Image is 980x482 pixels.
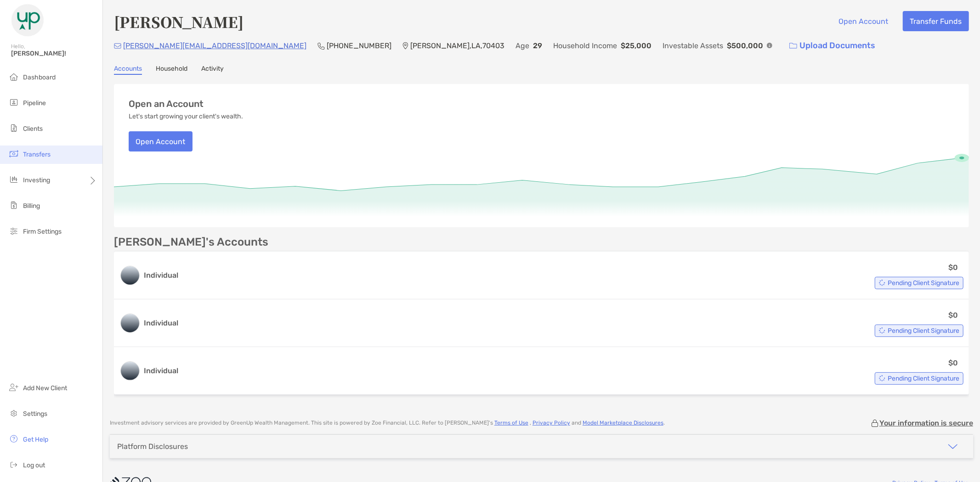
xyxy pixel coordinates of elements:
span: Pending Client Signature [888,280,959,286]
a: Model Marketplace Disclosures [583,420,663,426]
img: get-help icon [8,433,19,444]
img: dashboard icon [8,71,19,82]
span: Firm Settings [23,228,62,235]
span: Add New Client [23,384,67,392]
span: Clients [23,125,43,133]
p: [PHONE_NUMBER] [327,40,391,51]
span: Settings [23,410,47,418]
img: pipeline icon [8,97,19,108]
img: icon arrow [947,441,958,452]
img: transfers icon [8,148,19,159]
img: clients icon [8,123,19,134]
a: Activity [201,65,224,75]
a: Household [156,65,187,75]
h3: Individual [144,318,178,329]
img: logo account [121,362,139,380]
span: Pending Client Signature [888,376,959,381]
p: [PERSON_NAME][EMAIL_ADDRESS][DOMAIN_NAME] [123,40,306,51]
span: Investing [23,176,50,184]
img: Location Icon [402,42,408,50]
a: Accounts [114,65,142,75]
img: Info Icon [767,43,772,48]
img: Zoe Logo [11,4,44,37]
p: 29 [533,40,542,51]
img: Email Icon [114,43,121,49]
p: Investable Assets [663,40,723,51]
img: logo account [121,266,139,285]
a: Terms of Use [494,420,528,426]
p: $0 [948,309,958,321]
h3: Open an Account [129,99,204,109]
button: Transfer Funds [903,11,969,31]
img: firm-settings icon [8,225,19,236]
img: logout icon [8,459,19,470]
span: Pending Client Signature [888,328,959,333]
span: Transfers [23,151,51,158]
p: [PERSON_NAME] , LA , 70403 [410,40,504,51]
img: Phone Icon [317,42,325,50]
img: add_new_client icon [8,382,19,393]
p: Investment advisory services are provided by GreenUp Wealth Management . This site is powered by ... [110,420,665,426]
span: Dashboard [23,73,56,81]
img: investing icon [8,174,19,185]
span: [PERSON_NAME]! [11,50,97,57]
img: Account Status icon [879,280,885,286]
p: $0 [948,357,958,369]
p: Household Income [553,40,617,51]
span: Billing [23,202,40,210]
p: Let's start growing your client's wealth. [129,113,243,120]
h3: Individual [144,365,178,376]
button: Open Account [129,131,193,151]
a: Privacy Policy [532,420,570,426]
p: Your information is secure [879,419,973,427]
p: $500,000 [727,40,763,51]
h3: Individual [144,270,178,281]
a: Upload Documents [783,36,881,56]
p: Age [515,40,529,51]
p: $0 [948,262,958,273]
img: Account Status icon [879,375,885,381]
span: Pipeline [23,99,46,107]
button: Open Account [832,11,895,31]
div: Platform Disclosures [117,442,188,451]
h4: [PERSON_NAME] [114,11,244,32]
img: logo account [121,314,139,332]
span: Log out [23,461,45,469]
p: [PERSON_NAME]'s Accounts [114,236,268,248]
p: $25,000 [621,40,651,51]
img: Account Status icon [879,327,885,334]
img: billing icon [8,200,19,211]
span: Get Help [23,436,48,443]
img: settings icon [8,408,19,419]
img: button icon [789,43,797,49]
